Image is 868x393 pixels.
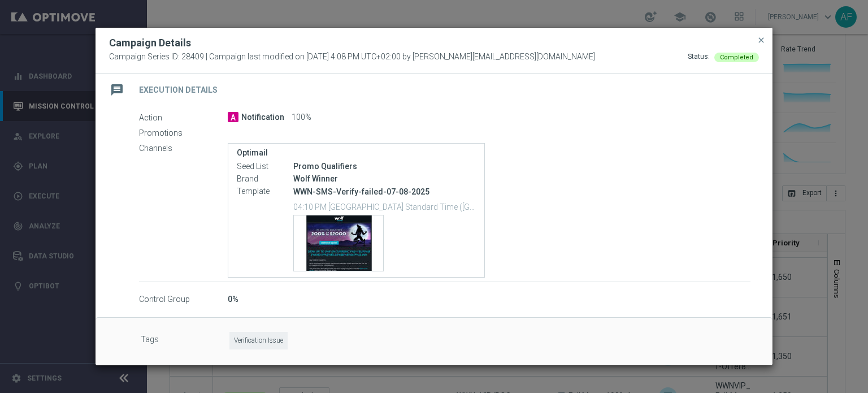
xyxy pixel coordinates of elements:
p: 04:10 PM South Africa Standard Time (Johannesburg) (UTC +02:00) [293,201,476,212]
span: Verification Issue [229,332,288,349]
span: Notification [241,113,284,123]
colored-tag: Completed [714,52,759,61]
h2: Execution Details [139,85,218,96]
p: WWN-SMS-Verify-failed-07-08-2025 [293,187,476,197]
label: Seed List [237,162,293,172]
label: Channels [139,143,228,153]
label: Control Group [139,295,228,305]
label: Template [237,187,293,197]
label: Tags [141,332,229,349]
label: Promotions [139,128,228,138]
div: Wolf Winner [293,173,476,184]
i: message [107,80,127,100]
span: A [228,112,238,122]
span: Campaign Series ID: 28409 | Campaign last modified on [DATE] 4:08 PM UTC+02:00 by [PERSON_NAME][E... [109,52,595,62]
label: Brand [237,174,293,184]
div: Status: [688,52,710,62]
div: 0% [228,293,750,305]
label: Optimail [237,148,476,158]
label: Action [139,113,228,123]
span: 100% [292,113,311,123]
span: Completed [720,54,753,61]
span: close [757,36,766,45]
div: Promo Qualifiers [293,161,476,172]
h2: Campaign Details [109,36,191,50]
